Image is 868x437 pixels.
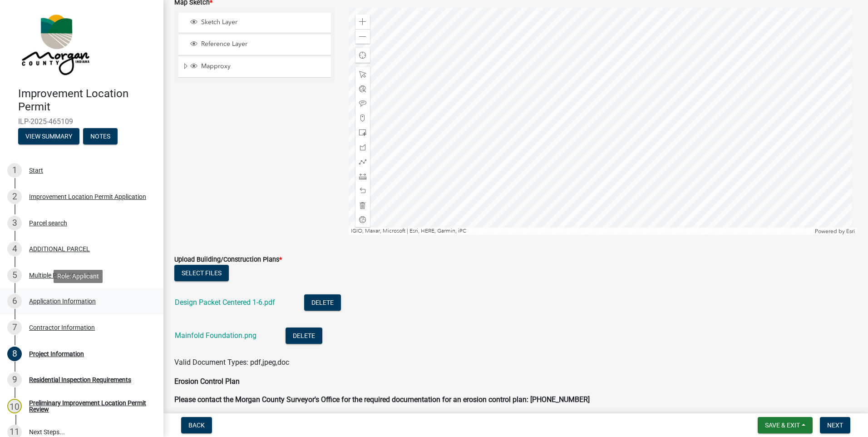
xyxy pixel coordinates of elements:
[7,320,22,335] div: 7
[7,268,22,283] div: 5
[304,299,341,308] wm-modal-confirm: Delete Document
[182,62,189,72] span: Expand
[189,62,328,71] div: Mapproxy
[29,246,90,252] div: ADDITIONAL PARCEL
[83,128,118,144] button: Notes
[174,257,282,263] label: Upload Building/Construction Plans
[178,35,331,55] li: Reference Layer
[355,29,370,44] div: Zoom out
[18,133,79,140] wm-modal-confirm: Summary
[54,270,103,283] div: Role: Applicant
[349,228,813,235] div: IGIO, Maxar, Microsoft | Esri, HERE, Garmin, iPC
[174,377,240,386] strong: Erosion Control Plan
[813,228,857,235] div: Powered by
[175,298,275,307] a: Design Packet Centered 1-6.pdf
[178,10,332,80] ul: Layer List
[355,48,370,63] div: Find my location
[29,324,95,331] div: Contractor Information
[7,189,22,204] div: 2
[29,377,131,383] div: Residential Inspection Requirements
[7,163,22,178] div: 1
[827,422,843,429] span: Next
[846,228,855,234] a: Esri
[758,417,813,433] button: Save & Exit
[304,294,341,311] button: Delete
[7,294,22,308] div: 6
[174,395,590,404] strong: Please contact the Morgan County Surveyor's Office for the required documentation for an erosion ...
[7,399,22,413] div: 10
[29,167,43,174] div: Start
[7,216,22,230] div: 3
[199,40,328,48] span: Reference Layer
[188,422,205,429] span: Back
[7,372,22,387] div: 9
[199,18,328,26] span: Sketch Layer
[174,358,289,367] span: Valid Document Types: pdf,jpeg,doc
[18,117,145,126] span: ILP-2025-465109
[286,328,322,344] button: Delete
[174,265,229,281] button: Select files
[189,40,328,49] div: Reference Layer
[181,417,212,433] button: Back
[189,18,328,27] div: Sketch Layer
[29,272,91,278] div: Multiple Parcel Search
[7,242,22,256] div: 4
[29,220,67,226] div: Parcel search
[286,332,322,341] wm-modal-confirm: Delete Document
[178,13,331,33] li: Sketch Layer
[29,400,149,412] div: Preliminary Improvement Location Permit Review
[199,62,328,70] span: Mapproxy
[18,10,91,78] img: Morgan County, Indiana
[83,133,118,140] wm-modal-confirm: Notes
[7,347,22,361] div: 8
[178,57,331,78] li: Mapproxy
[18,128,79,144] button: View Summary
[18,87,156,114] h4: Improvement Location Permit
[29,194,146,200] div: Improvement Location Permit Application
[820,417,850,433] button: Next
[355,15,370,29] div: Zoom in
[29,298,96,304] div: Application Information
[765,422,800,429] span: Save & Exit
[175,331,256,340] a: Mainfold Foundation.png
[29,351,84,357] div: Project Information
